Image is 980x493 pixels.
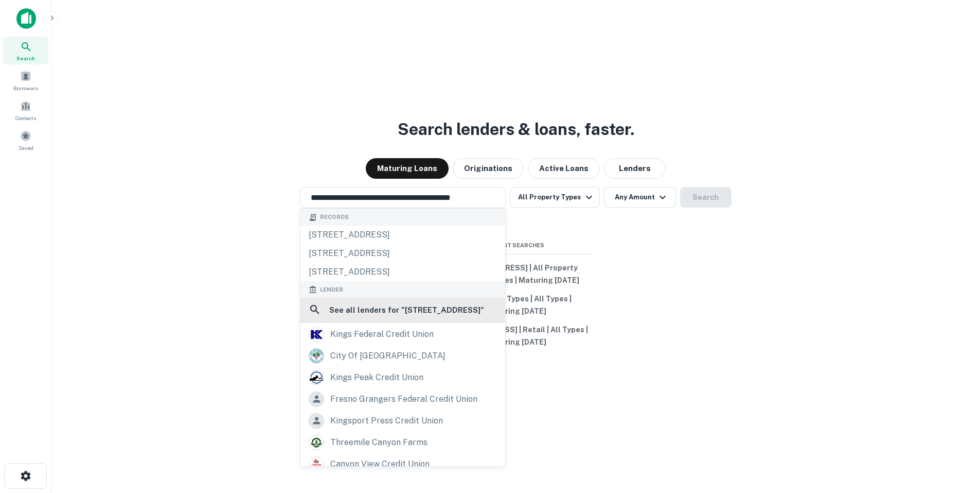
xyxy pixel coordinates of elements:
[398,117,634,142] h3: Search lenders & loans, faster.
[439,241,593,250] span: Recent Searches
[320,213,349,222] span: Records
[309,435,324,450] img: picture
[300,410,505,432] a: kingsport press credit union
[300,324,505,345] a: kings federal credit union
[16,8,36,29] img: capitalize-icon.png
[300,367,505,388] a: kings peak credit union
[300,226,505,244] div: [STREET_ADDRESS]
[929,411,980,460] iframe: Chat Widget
[330,370,423,385] div: kings peak credit union
[330,392,477,407] div: fresno grangers federal credit union
[309,370,324,385] img: picture
[439,290,593,320] button: All Property Types | All Types | Maturing [DATE]
[15,114,36,122] span: Contacts
[300,263,505,281] div: [STREET_ADDRESS]
[320,285,343,294] span: Lender
[330,456,430,472] div: canyon view credit union
[16,54,35,62] span: Search
[330,413,443,429] div: kingsport press credit union
[300,432,505,453] a: threemile canyon farms
[3,126,48,154] a: Saved
[366,158,449,179] button: Maturing Loans
[330,327,434,342] div: kings federal credit union
[510,187,599,208] button: All Property Types
[439,320,593,351] button: [STREET_ADDRESS] | Retail | All Types | Maturing [DATE]
[329,304,484,316] h6: See all lenders for " [STREET_ADDRESS] "
[300,388,505,410] a: fresno grangers federal credit union
[330,348,446,364] div: city of [GEOGRAPHIC_DATA]
[19,144,33,152] span: Saved
[3,37,48,64] a: Search
[300,453,505,475] a: canyon view credit union
[300,244,505,263] div: [STREET_ADDRESS]
[309,457,324,471] img: picture
[309,327,324,342] img: picture
[330,435,427,450] div: threemile canyon farms
[300,345,505,367] a: city of [GEOGRAPHIC_DATA]
[3,66,48,94] a: Borrowers
[439,259,593,290] button: [STREET_ADDRESS] | All Property Types | All Types | Maturing [DATE]
[604,187,676,208] button: Any Amount
[453,158,524,179] button: Originations
[604,158,666,179] button: Lenders
[3,96,48,124] a: Contacts
[528,158,600,179] button: Active Loans
[13,84,38,92] span: Borrowers
[309,349,324,363] img: picture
